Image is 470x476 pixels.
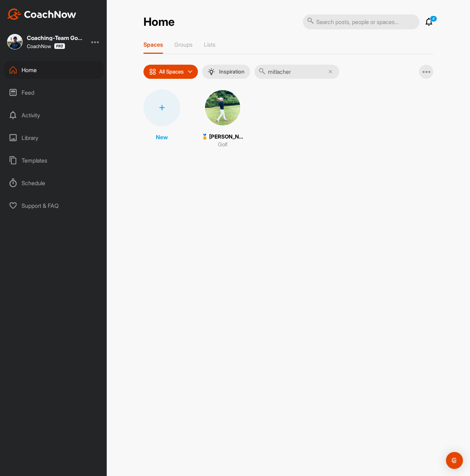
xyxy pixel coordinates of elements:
input: Search posts, people or spaces... [303,14,419,29]
p: Golf [218,141,228,149]
img: menuIcon [208,68,215,75]
p: 4 [430,16,437,22]
p: Inspiration [219,69,245,75]
input: Search... [254,65,339,79]
img: square_c6c0ed8a4fdb90656bcd5ed5c7c36535.jpg [204,89,241,126]
a: 🏅 [PERSON_NAME] (13,1)Golf [201,89,244,149]
p: All Spaces [159,69,184,75]
h2: Home [143,15,175,29]
img: icon [149,68,156,75]
div: Library [4,129,104,147]
p: 🏅 [PERSON_NAME] (13,1) [201,133,244,141]
p: Groups [174,41,193,48]
div: Home [4,61,104,79]
p: Spaces [143,41,163,48]
img: CoachNow [7,8,76,20]
div: Open Intercom Messenger [446,452,463,469]
img: square_76f96ec4196c1962453f0fa417d3756b.jpg [7,34,23,49]
div: Coaching-Team Golfakademie [27,35,83,41]
div: Activity [4,106,104,124]
img: CoachNow Pro [54,43,65,49]
p: New [156,133,168,141]
div: Support & FAQ [4,197,104,215]
p: Lists [204,41,216,48]
div: Schedule [4,174,104,192]
div: CoachNow [27,43,65,49]
div: Templates [4,152,104,169]
div: Feed [4,84,104,101]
